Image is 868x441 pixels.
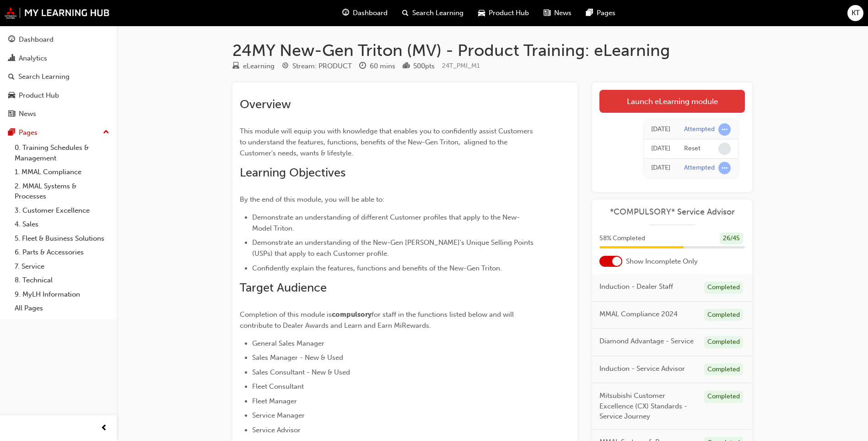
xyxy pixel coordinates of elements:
a: 8. Technical [11,273,113,287]
a: Dashboard [4,31,113,48]
a: pages-iconPages [579,4,623,22]
span: Induction - Service Advisor [599,364,685,374]
span: 58 % Completed [599,233,645,244]
a: 1. MMAL Compliance [11,165,113,179]
div: Tue Sep 23 2025 16:12:23 GMT+0800 (Australian Western Standard Time) [651,143,670,154]
span: Sales Consultant - New & Used [252,368,350,376]
span: Product Hub [489,8,529,18]
div: 26 / 45 [720,232,743,245]
span: podium-icon [403,62,410,71]
span: target-icon [282,62,289,71]
span: Learning resource code [442,62,480,70]
span: learningRecordVerb_ATTEMPT-icon [718,162,731,174]
div: Completed [704,281,743,294]
span: pages-icon [8,129,15,137]
span: search-icon [402,7,409,19]
div: 60 mins [370,61,395,72]
div: Stream: PRODUCT [292,61,352,72]
span: Service Advisor [252,426,301,434]
span: learningResourceType_ELEARNING-icon [232,62,239,71]
a: 6. Parts & Accessories [11,245,113,259]
a: *COMPULSORY* Service Advisor [599,207,745,217]
div: Points [403,61,435,72]
span: search-icon [8,73,15,81]
span: learningRecordVerb_ATTEMPT-icon [718,123,731,136]
a: All Pages [11,301,113,315]
span: Learning Objectives [240,165,345,180]
div: Completed [704,391,743,403]
div: eLearning [243,61,275,72]
div: Tue Sep 23 2025 16:12:24 GMT+0800 (Australian Western Standard Time) [651,124,670,135]
span: car-icon [478,7,485,19]
span: Pages [597,8,615,18]
button: Pages [4,124,113,141]
span: Diamond Advantage - Service [599,336,694,347]
span: By the end of this module, you will be able to: [240,195,384,204]
div: Completed [704,309,743,321]
button: DashboardAnalyticsSearch LearningProduct HubNews [4,29,113,124]
div: Completed [704,364,743,376]
span: Mitsubishi Customer Excellence (CX) Standards - Service Journey [599,391,697,422]
span: Fleet Consultant [252,382,304,391]
a: news-iconNews [536,4,579,22]
span: learningRecordVerb_NONE-icon [718,143,731,155]
a: 0. Training Schedules & Management [11,141,113,165]
span: news-icon [8,110,15,118]
div: Duration [359,61,395,72]
span: pages-icon [586,7,593,19]
div: Search Learning [18,72,70,82]
span: Demonstrate an understanding of different Customer profiles that apply to the New-Model Triton. [252,213,520,232]
span: Fleet Manager [252,397,297,405]
span: compulsory [332,310,372,319]
div: 500 pts [413,61,435,72]
div: Product Hub [19,90,59,101]
a: Launch eLearning module [599,90,745,113]
span: Search Learning [412,8,464,18]
a: Analytics [4,50,113,67]
button: KT [847,5,863,21]
span: Sales Manager - New & Used [252,353,343,362]
span: KT [852,8,860,18]
span: prev-icon [101,423,108,434]
a: 2. MMAL Systems & Processes [11,179,113,204]
a: News [4,105,113,122]
div: Tue Sep 23 2025 11:48:25 GMT+0800 (Australian Western Standard Time) [651,163,670,173]
span: Service Manager [252,411,305,419]
a: car-iconProduct Hub [471,4,536,22]
img: mmal [5,7,110,19]
span: guage-icon [342,7,349,19]
a: 4. Sales [11,217,113,232]
span: Induction - Dealer Staff [599,281,673,292]
div: Type [232,61,275,72]
span: up-icon [103,127,109,138]
span: news-icon [544,7,550,19]
span: chart-icon [8,55,15,63]
h1: 24MY New-Gen Triton (MV) - Product Training: eLearning [232,40,752,61]
span: Dashboard [353,8,388,18]
div: Attempted [684,125,715,134]
span: News [554,8,571,18]
a: 7. Service [11,259,113,274]
a: Product Hub [4,87,113,104]
div: Reset [684,144,701,153]
a: 5. Fleet & Business Solutions [11,232,113,246]
a: search-iconSearch Learning [395,4,471,22]
span: Demonstrate an understanding of the New-Gen [PERSON_NAME]'s Unique Selling Points (USPs) that app... [252,238,535,258]
div: Attempted [684,164,715,172]
span: clock-icon [359,62,366,71]
span: Overview [240,97,291,111]
span: This module will equip you with knowledge that enables you to confidently assist Customers to und... [240,127,535,157]
span: MMAL Compliance 2024 [599,309,678,320]
div: News [19,109,36,119]
span: Confidently explain the features, functions and benefits of the New-Gen Triton. [252,264,502,272]
a: Search Learning [4,68,113,85]
span: guage-icon [8,36,15,44]
div: Completed [704,336,743,348]
a: 3. Customer Excellence [11,204,113,218]
span: Completion of this module is [240,310,332,319]
span: for staff in the functions listed below and will contribute to Dealer Awards and Learn and Earn M... [240,310,516,330]
span: Target Audience [240,281,327,295]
